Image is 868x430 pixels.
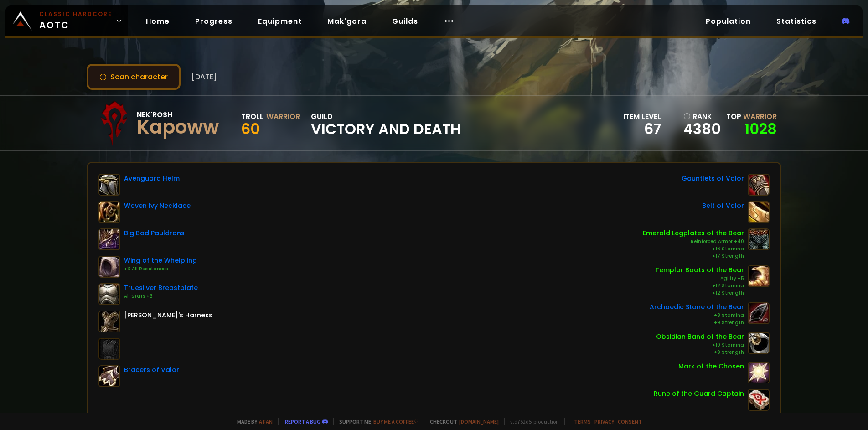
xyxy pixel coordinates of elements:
div: Nek'Rosh [137,109,219,120]
img: item-6125 [98,311,120,332]
a: Equipment [251,12,309,31]
div: Gauntlets of Valor [682,174,744,183]
a: a fan [259,418,273,425]
img: item-7939 [98,283,120,305]
div: Archaedic Stone of the Bear [650,302,744,312]
span: Checkout [424,418,499,425]
img: item-19159 [98,201,120,223]
span: v. d752d5 - production [504,418,559,425]
a: Home [139,12,177,31]
span: Made by [232,418,273,425]
div: +3 All Resistances [124,265,197,273]
a: Buy me a coffee [373,418,418,425]
a: Guilds [385,12,425,31]
span: Victory And Death [311,122,461,136]
a: Privacy [594,418,614,425]
span: Support me, [333,418,418,425]
div: item level [623,111,661,122]
a: [DOMAIN_NAME] [459,418,499,425]
a: Progress [188,12,240,31]
img: item-16735 [98,365,120,387]
div: Avenguard Helm [124,174,180,183]
span: [DATE] [191,71,217,83]
div: Kapoww [137,120,219,134]
div: +9 Strength [656,349,744,356]
span: AOTC [39,10,112,32]
div: [PERSON_NAME]'s Harness [124,311,212,320]
a: Mak'gora [320,12,374,31]
div: +10 Stamina [656,342,744,349]
small: Classic Hardcore [39,10,112,18]
div: +16 Stamina [643,245,744,253]
img: item-19120 [748,389,770,411]
a: Classic HardcoreAOTC [5,5,128,36]
div: Obsidian Band of the Bear [656,332,744,342]
div: Rune of the Guard Captain [654,389,744,399]
div: Belt of Valor [702,201,744,211]
img: item-13121 [98,256,120,278]
div: Agility +5 [655,275,744,282]
a: 4380 [683,122,721,136]
a: Population [698,12,758,31]
div: Templar Boots of the Bear [655,265,744,275]
img: item-10749 [98,174,120,196]
div: +8 Stamina [650,312,744,319]
div: Warrior [266,111,300,122]
img: item-16736 [748,201,770,223]
div: Emerald Legplates of the Bear [643,228,744,238]
div: All Stats +3 [124,293,198,300]
div: Truesilver Breastplate [124,283,198,293]
div: Mark of the Chosen [678,362,744,371]
div: +12 Stamina [655,282,744,290]
div: Wing of the Whelpling [124,256,197,265]
img: item-16737 [748,174,770,196]
div: Top [726,111,777,122]
div: +17 Strength [643,253,744,260]
div: Bracers of Valor [124,365,179,375]
img: item-10167 [748,265,770,287]
img: item-12004 [748,332,770,354]
a: Statistics [769,12,824,31]
div: Big Bad Pauldrons [124,228,185,238]
div: +9 Strength [650,319,744,326]
a: Consent [618,418,642,425]
div: rank [683,111,721,122]
div: 67 [623,122,661,136]
button: Scan character [87,64,181,90]
a: Terms [574,418,591,425]
img: item-10280 [748,228,770,250]
a: 1028 [744,119,777,139]
img: item-11118 [748,302,770,324]
span: Warrior [743,111,777,122]
div: Woven Ivy Necklace [124,201,191,211]
div: Troll [241,111,263,122]
div: +12 Strength [655,290,744,297]
div: Reinforced Armor +40 [643,238,744,245]
span: 60 [241,119,260,139]
img: item-17774 [748,362,770,383]
a: Report a bug [285,418,320,425]
img: item-9476 [98,228,120,250]
div: guild [311,111,461,136]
